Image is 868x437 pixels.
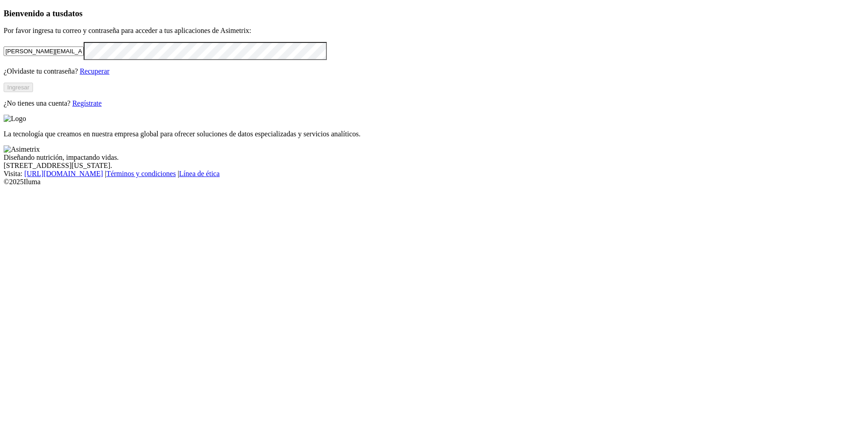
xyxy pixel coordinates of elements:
[4,67,864,75] p: ¿Olvidaste tu contraseña?
[179,170,220,177] a: Línea de ética
[4,178,864,186] div: © 2025 Iluma
[106,170,176,177] a: Términos y condiciones
[72,99,102,107] a: Regístrate
[4,83,33,92] button: Ingresar
[4,162,864,170] div: [STREET_ADDRESS][US_STATE].
[4,153,864,162] div: Diseñando nutrición, impactando vidas.
[4,46,84,56] input: Tu correo
[24,170,103,177] a: [URL][DOMAIN_NAME]
[4,170,864,178] div: Visita : | |
[4,9,864,19] h3: Bienvenido a tus
[80,67,109,75] a: Recuperar
[4,115,26,123] img: Logo
[4,99,864,107] p: ¿No tienes una cuenta?
[4,145,40,153] img: Asimetrix
[63,9,83,18] span: datos
[4,27,864,35] p: Por favor ingresa tu correo y contraseña para acceder a tus aplicaciones de Asimetrix:
[4,130,864,138] p: La tecnología que creamos en nuestra empresa global para ofrecer soluciones de datos especializad...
